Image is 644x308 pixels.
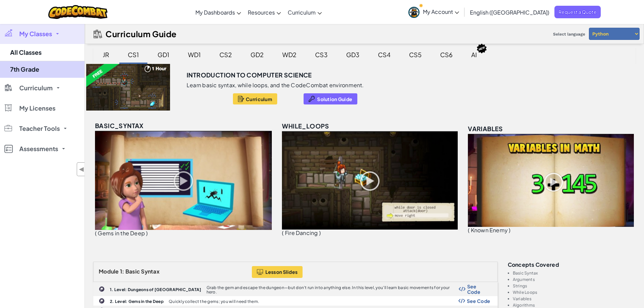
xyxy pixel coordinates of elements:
[554,6,601,18] a: Request a Quote
[121,47,146,63] div: CS1
[513,277,636,282] li: Arguments
[187,70,312,80] h3: Introduction to Computer Science
[244,3,284,21] a: Resources
[468,134,634,227] img: variables_unlocked.png
[467,298,491,304] span: See Code
[513,297,636,301] li: Variables
[408,7,420,18] img: avatar
[19,31,52,37] span: My Classes
[233,93,277,104] button: Curriculum
[513,271,636,275] li: Basic Syntax
[284,3,325,21] a: Curriculum
[187,82,364,89] p: Learn basic syntax, while loops, and the CodeCombat environment.
[19,105,55,111] span: My Licenses
[95,230,97,237] span: (
[468,125,503,133] span: variables
[19,146,58,152] span: Assessments
[79,164,85,174] span: ◀
[19,85,53,91] span: Curriculum
[95,122,144,129] span: basic_syntax
[94,30,102,38] img: IconCurriculumGuide.svg
[459,287,466,291] img: Show Code Logo
[339,47,366,63] div: GD3
[169,299,259,304] p: Quickly collect the gems; you will need them.
[509,227,510,234] span: )
[423,8,459,15] span: My Account
[195,9,235,16] span: My Dashboards
[48,5,108,19] img: CodeCombat logo
[276,47,303,63] div: WD2
[96,47,116,63] div: JR
[319,229,321,236] span: )
[458,299,465,303] img: Show Code Logo
[371,47,397,63] div: CS4
[471,227,508,234] span: Known Enemy
[476,43,487,54] img: IconNew.svg
[248,9,275,16] span: Resources
[110,287,201,292] b: 1. Level: Dungeons of [GEOGRAPHIC_DATA]
[317,96,352,102] span: Solution Guide
[207,285,459,294] p: Grab the gem and escape the dungeon—but don’t run into anything else. In this level, you’ll learn...
[467,3,553,21] a: English ([GEOGRAPHIC_DATA])
[402,47,428,63] div: CS5
[467,284,491,294] span: See Code
[265,269,298,275] span: Lesson Slides
[304,93,357,104] button: Solution Guide
[246,96,272,102] span: Curriculum
[99,286,105,292] img: IconChallengeLevel.svg
[252,266,303,278] button: Lesson Slides
[308,47,334,63] div: CS3
[468,227,470,234] span: (
[285,229,318,236] span: Fire Dancing
[213,47,239,63] div: CS2
[146,230,148,237] span: )
[192,3,244,21] a: My Dashboards
[181,47,208,63] div: WD1
[110,299,164,304] b: 2. Level: Gems in the Deep
[99,268,119,275] span: Module
[513,290,636,294] li: While Loops
[470,9,549,16] span: English ([GEOGRAPHIC_DATA])
[508,262,636,267] h3: Concepts covered
[405,1,462,23] a: My Account
[244,47,270,63] div: GD2
[93,282,498,296] a: 1. Level: Dungeons of [GEOGRAPHIC_DATA] Grab the gem and escape the dungeon—but don’t run into an...
[282,229,284,236] span: (
[550,29,588,39] span: Select language
[513,284,636,288] li: Strings
[282,122,329,130] span: while_loops
[93,296,498,306] a: 2. Level: Gems in the Deep Quickly collect the gems; you will need them. Show Code Logo See Code
[125,268,160,275] span: Basic Syntax
[464,47,484,63] div: AI
[120,268,124,275] span: 1:
[19,125,60,132] span: Teacher Tools
[282,131,458,230] img: while_loops_unlocked.png
[288,9,316,16] span: Curriculum
[105,29,177,39] h2: Curriculum Guide
[98,230,145,237] span: Gems in the Deep
[513,303,636,307] li: Algorithms
[151,47,176,63] div: GD1
[433,47,459,63] div: CS6
[99,298,105,304] img: IconChallengeLevel.svg
[95,131,272,230] img: basic_syntax_unlocked.png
